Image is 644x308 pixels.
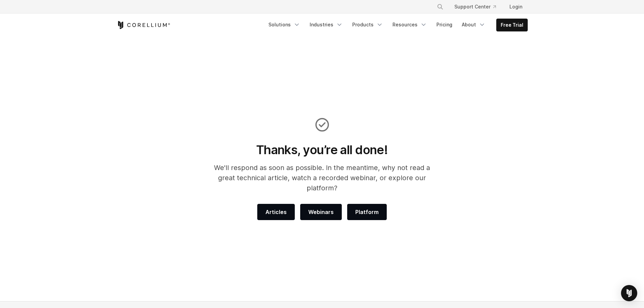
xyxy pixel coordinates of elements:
h1: Thanks, you’re all done! [205,142,439,157]
a: Platform [347,204,387,220]
a: Resources [388,19,431,31]
a: Solutions [264,19,304,31]
a: Corellium Home [117,21,170,29]
span: Articles [265,208,287,216]
div: Navigation Menu [429,1,528,13]
a: Webinars [300,204,342,220]
div: Open Intercom Messenger [621,285,637,301]
a: Articles [257,204,295,220]
div: Navigation Menu [264,19,528,31]
a: Industries [306,19,347,31]
a: About [458,19,490,31]
span: Webinars [308,208,334,216]
span: Platform [355,208,379,216]
a: Support Center [449,1,501,13]
a: Products [348,19,387,31]
a: Login [504,1,528,13]
button: Search [434,1,446,13]
a: Free Trial [497,19,527,31]
a: Pricing [432,19,456,31]
p: We'll respond as soon as possible. In the meantime, why not read a great technical article, watch... [205,163,439,193]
